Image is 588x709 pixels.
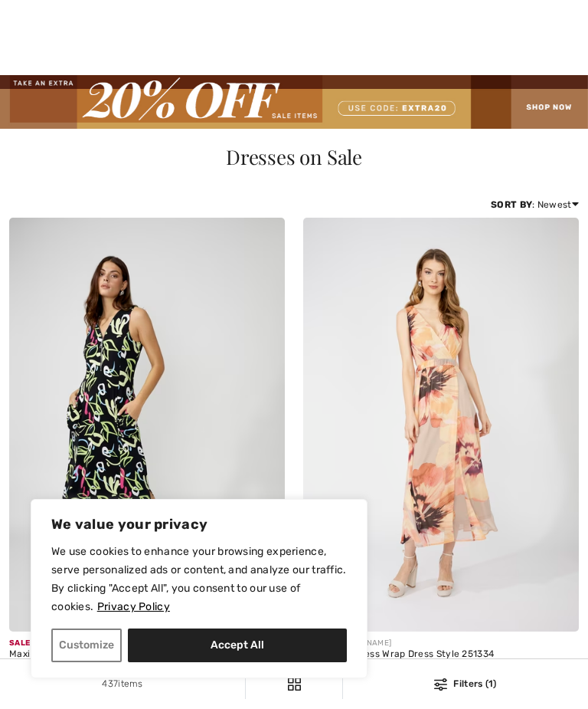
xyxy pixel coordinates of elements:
[128,629,347,662] button: Accept All
[303,218,579,632] img: Floral Sleeveless Wrap Dress Style 251334. Butter/pink
[491,199,532,210] strong: Sort By
[9,649,285,660] div: Maxi A-Line Dress with Pockets Style 256189
[491,198,579,212] div: : Newest
[303,649,579,660] div: Floral Sleeveless Wrap Dress Style 251334
[9,218,285,632] img: Maxi A-Line Dress with Pockets Style 256189. Black/Multi
[51,543,347,616] p: We use cookies to enhance your browsing experience, serve personalized ads or content, and analyz...
[51,515,347,533] p: We value your privacy
[352,677,579,691] div: Filters (1)
[31,499,367,678] div: We value your privacy
[303,638,579,649] div: [PERSON_NAME]
[288,678,301,691] img: Filters
[102,678,118,689] span: 437
[226,143,362,170] span: Dresses on Sale
[96,599,171,614] a: Privacy Policy
[51,629,122,662] button: Customize
[9,638,285,649] div: [PERSON_NAME]
[9,638,30,648] span: Sale
[434,678,447,691] img: Filters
